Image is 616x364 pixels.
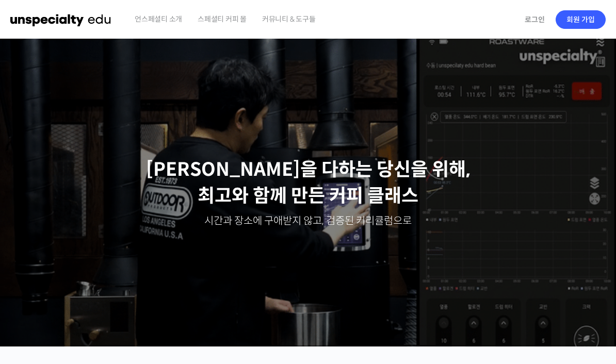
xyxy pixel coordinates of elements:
p: 시간과 장소에 구애받지 않고, 검증된 커리큘럼으로 [10,214,606,228]
a: 회원 가입 [556,10,606,29]
a: 로그인 [518,8,551,31]
p: [PERSON_NAME]을 다하는 당신을 위해, 최고와 함께 만든 커피 클래스 [10,157,606,209]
